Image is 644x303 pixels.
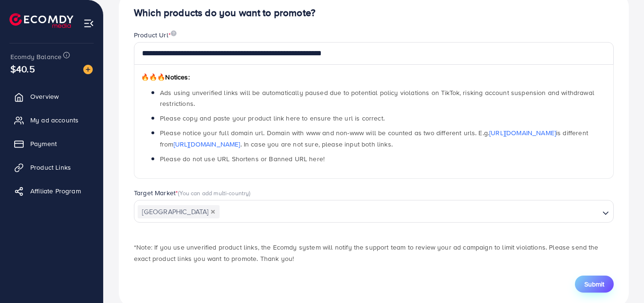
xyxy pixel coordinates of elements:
button: Deselect Pakistan [211,209,215,214]
span: Please notice your full domain url. Domain with www and non-www will be counted as two different ... [160,128,588,148]
span: Ecomdy Balance [10,52,62,61]
span: $40.5 [9,60,36,78]
img: logo [9,13,73,28]
label: Product Url [134,30,176,40]
a: Product Links [7,158,96,177]
span: Ads using unverified links will be automatically paused due to potential policy violations on Tik... [160,88,594,108]
span: Please copy and paste your product link here to ensure the url is correct. [160,113,385,123]
span: 🔥🔥🔥 [141,72,165,82]
a: Affiliate Program [7,182,96,200]
iframe: Chat [604,260,637,296]
span: Payment [30,139,57,148]
span: Submit [584,279,604,289]
span: My ad accounts [30,115,79,125]
span: Notices: [141,72,190,82]
button: Submit [575,276,614,293]
a: Payment [7,134,96,153]
span: [GEOGRAPHIC_DATA] [138,205,220,218]
span: Please do not use URL Shortens or Banned URL here! [160,154,325,164]
a: [URL][DOMAIN_NAME] [174,139,240,149]
a: My ad accounts [7,111,96,130]
img: image [83,65,93,74]
div: Search for option [134,200,614,223]
img: image [171,30,176,36]
span: (You can add multi-country) [178,189,250,197]
span: Product Links [30,163,71,172]
img: menu [83,18,94,29]
label: Target Market [134,188,251,198]
a: [URL][DOMAIN_NAME] [489,128,556,138]
input: Search for option [221,205,599,219]
span: Overview [30,92,59,101]
p: *Note: If you use unverified product links, the Ecomdy system will notify the support team to rev... [134,242,614,264]
span: Affiliate Program [30,186,81,196]
h4: Which products do you want to promote? [134,7,614,19]
a: Overview [7,87,96,106]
